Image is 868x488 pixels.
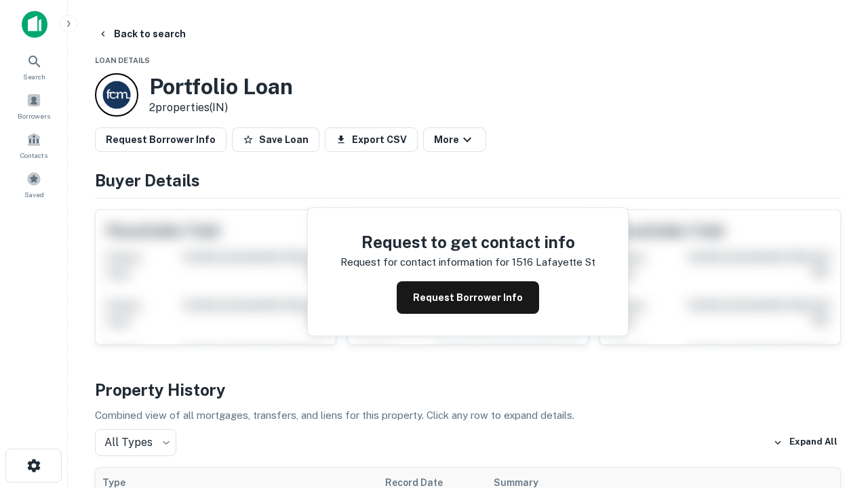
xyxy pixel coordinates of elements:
h4: Property History [95,378,841,402]
a: Borrowers [4,87,64,124]
span: Borrowers [18,110,50,121]
span: Saved [24,189,44,200]
button: Save Loan [232,127,319,152]
span: Search [23,71,45,82]
h4: Buyer Details [95,168,841,192]
p: Combined view of all mortgages, transfers, and liens for this property. Click any row to expand d... [95,407,841,424]
div: All Types [95,429,176,456]
a: Saved [4,166,64,203]
p: 1516 lafayette st [512,254,595,270]
button: Request Borrower Info [95,127,226,152]
a: Search [4,48,64,85]
p: 2 properties (IN) [149,100,293,116]
span: Contacts [20,150,47,161]
span: Loan Details [95,56,150,64]
button: More [423,127,486,152]
button: Request Borrower Info [397,281,539,314]
button: Export CSV [325,127,418,152]
button: Expand All [770,432,841,453]
a: Contacts [4,127,64,163]
iframe: Chat Widget [800,380,868,445]
img: capitalize-icon.png [22,11,47,38]
button: Back to search [92,22,191,46]
h4: Request to get contact info [340,230,595,254]
p: Request for contact information for [340,254,509,270]
h3: Portfolio Loan [149,74,293,100]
